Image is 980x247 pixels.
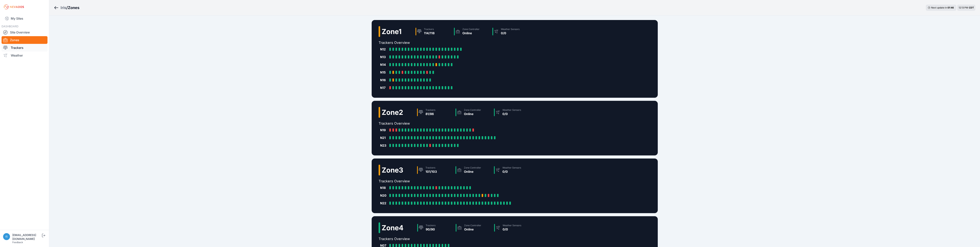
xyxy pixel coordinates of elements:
[379,179,531,184] h2: Trackers Overview
[426,227,435,232] div: 90/90
[2,44,47,52] a: Trackers
[948,6,954,9] div: 01 : 46
[2,14,47,23] a: My Sites
[492,107,531,118] a: Weather Sensors0/0
[380,143,388,148] div: N23
[464,227,481,232] div: Online
[2,36,47,44] a: Zones
[425,108,435,112] div: Trackers
[501,31,520,35] div: 0/0
[425,166,437,169] div: Trackers
[379,40,529,45] h2: Trackers Overview
[491,26,529,37] a: Weather Sensors0/0
[415,165,454,175] a: Trackers101/103
[2,25,18,28] span: DASHBOARD
[425,169,437,174] div: 101/103
[380,78,388,82] div: N16
[382,108,403,116] h2: Zone 2
[462,28,480,31] div: Zone Controller
[464,166,481,169] div: Zone Controller
[380,55,388,59] div: N13
[380,185,388,190] div: N18
[502,108,521,112] div: Weather Sensors
[379,236,531,242] h2: Trackers Overview
[424,31,435,35] div: 114/118
[61,5,66,10] a: Iris
[2,28,47,36] a: Site Overview
[503,227,521,232] div: 0/0
[424,28,435,31] div: Trackers
[382,166,403,174] h2: Zone 3
[503,224,521,227] div: Weather Sensors
[425,112,435,116] div: 81/86
[380,62,388,67] div: N14
[380,70,388,75] div: N15
[12,241,23,244] a: Feedback
[380,85,388,90] div: N17
[931,6,947,9] span: Next update in
[380,193,388,198] div: N20
[68,5,79,10] h3: Zones
[426,224,435,227] div: Trackers
[502,169,521,174] div: 0/0
[502,112,521,116] div: 0/0
[3,233,10,240] img: iswagart@prim.com
[380,47,388,52] div: N12
[501,28,520,31] div: Weather Sensors
[379,121,531,126] h2: Trackers Overview
[462,31,480,35] div: Online
[3,4,25,10] img: Nevados
[493,222,531,233] a: Weather Sensors0/0
[969,6,974,9] span: CDT
[502,166,521,169] div: Weather Sensors
[414,26,452,37] a: Trackers114/118
[54,3,79,13] nav: Breadcrumb
[382,224,403,232] h2: Zone 4
[380,128,388,132] div: N19
[464,112,481,116] div: Online
[12,233,41,241] div: [EMAIL_ADDRESS][DOMAIN_NAME]
[382,28,402,35] h2: Zone 1
[464,224,481,227] div: Zone Controller
[380,201,388,205] div: N22
[415,107,454,118] a: Trackers81/86
[2,52,47,59] a: Weather
[416,222,454,233] a: Trackers90/90
[66,5,68,10] span: /
[464,169,481,174] div: Online
[959,6,968,9] span: 12:13 PM
[464,108,481,112] div: Zone Controller
[492,165,531,175] a: Weather Sensors0/0
[380,135,388,140] div: N21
